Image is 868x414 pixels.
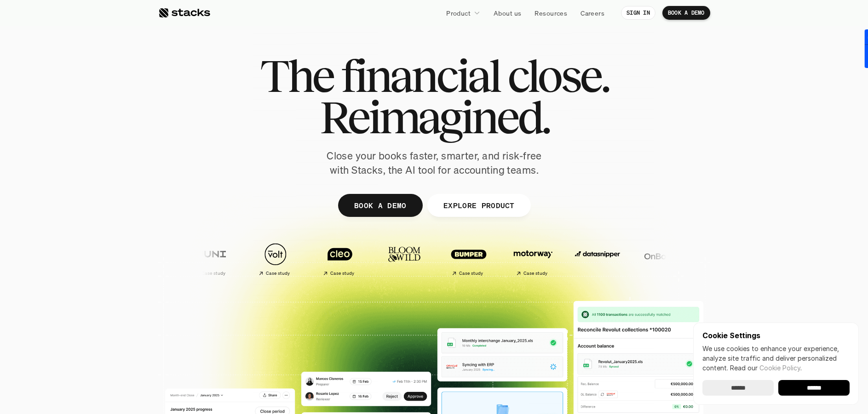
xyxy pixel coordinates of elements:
h2: Case study [459,271,483,276]
p: BOOK A DEMO [668,10,705,16]
h2: Case study [523,271,547,276]
h2: Case study [330,271,354,276]
p: Cookie Settings [702,332,850,339]
h2: Case study [265,271,290,276]
a: BOOK A DEMO [338,194,422,217]
span: Read our . [730,364,802,372]
a: BOOK A DEMO [662,6,710,20]
p: Resources [535,8,567,18]
span: Reimagined. [319,96,549,138]
a: Cookie Policy [759,364,800,372]
p: We use cookies to enhance your experience, analyze site traffic and deliver personalized content. [702,344,850,373]
p: Careers [581,8,604,18]
a: SIGN IN [621,6,655,20]
a: Case study [310,238,370,280]
a: Case study [181,238,241,280]
a: Case study [439,238,499,280]
a: About us [488,5,527,21]
h2: Case study [201,271,225,276]
span: financial [341,55,500,96]
a: EXPLORE PRODUCT [427,194,530,217]
p: SIGN IN [627,10,650,16]
span: close. [507,55,609,96]
p: BOOK A DEMO [354,198,406,212]
span: The [260,55,333,96]
a: Case study [503,238,563,280]
p: Product [446,8,471,18]
p: Close your books faster, smarter, and risk-free with Stacks, the AI tool for accounting teams. [319,149,549,177]
a: Careers [575,5,610,21]
a: Case study [246,238,305,280]
a: Resources [529,5,573,21]
p: About us [494,8,521,18]
p: EXPLORE PRODUCT [443,198,514,212]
